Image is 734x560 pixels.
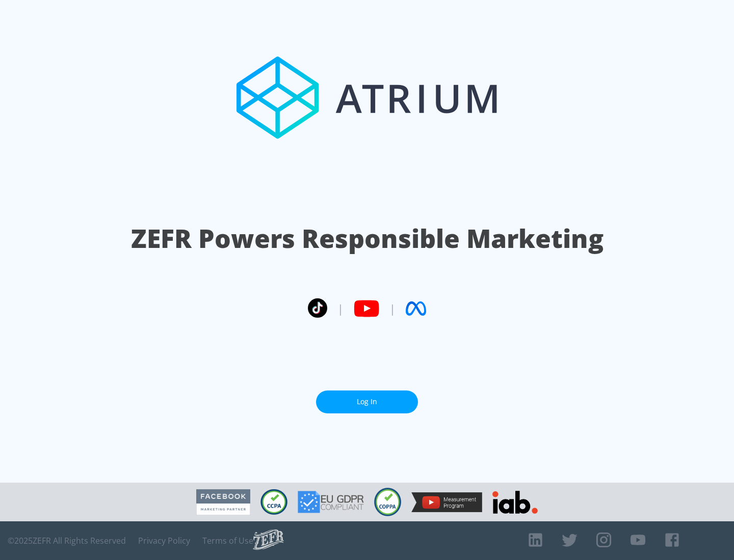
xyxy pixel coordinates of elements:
img: Facebook Marketing Partner [196,489,250,515]
span: © 2025 ZEFR All Rights Reserved [8,536,126,546]
img: YouTube Measurement Program [411,492,482,512]
span: | [389,301,396,316]
span: | [337,301,344,316]
a: Privacy Policy [138,536,190,546]
a: Terms of Use [202,536,253,546]
h1: ZEFR Powers Responsible Marketing [131,221,604,256]
img: CCPA Compliant [260,489,287,515]
img: IAB [492,491,538,514]
a: Log In [316,390,418,413]
img: COPPA Compliant [374,488,401,516]
img: GDPR Compliant [298,491,364,513]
